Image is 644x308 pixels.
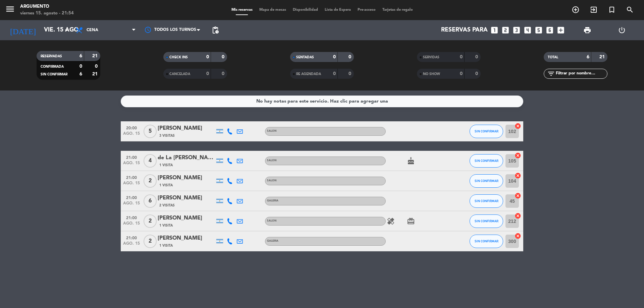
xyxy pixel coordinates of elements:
strong: 0 [348,55,353,59]
div: [PERSON_NAME] [158,214,215,223]
div: No hay notas para este servicio. Haz clic para agregar una [256,98,388,105]
i: [DATE] [5,23,41,38]
i: healing [387,217,395,225]
span: 1 Visita [159,243,173,248]
i: cancel [515,212,521,219]
i: cancel [515,152,521,159]
i: cancel [515,123,521,129]
strong: 0 [475,55,479,59]
span: 21:00 [123,173,140,181]
div: viernes 15. agosto - 21:54 [20,10,74,17]
span: ago. 15 [123,181,140,189]
button: SIN CONFIRMAR [470,125,503,138]
span: SENTADAS [296,56,314,59]
button: menu [5,4,15,16]
span: Reservas para [441,27,488,34]
span: ago. 15 [123,131,140,139]
i: search [626,6,634,14]
span: 3 Visitas [159,133,175,138]
strong: 0 [95,64,99,69]
i: looks_3 [512,26,521,35]
span: SIN CONFIRMAR [41,73,67,76]
span: SIN CONFIRMAR [475,129,498,133]
span: ago. 15 [123,201,140,209]
strong: 0 [348,71,353,76]
i: add_box [556,26,565,35]
i: arrow_drop_down [62,26,70,34]
i: looks_two [501,26,510,35]
button: SIN CONFIRMAR [470,235,503,248]
span: RESERVADAS [41,55,62,58]
i: looks_one [490,26,499,35]
strong: 0 [333,71,336,76]
span: 2 [144,174,157,188]
i: exit_to_app [590,6,598,14]
div: LOG OUT [604,20,639,40]
span: SIN CONFIRMAR [475,219,498,223]
i: looks_6 [545,26,554,35]
strong: 0 [333,55,336,59]
strong: 0 [460,55,463,59]
span: GALERIA [267,240,278,242]
span: CANCELADA [169,72,190,76]
span: SERVIDAS [423,56,439,59]
span: pending_actions [211,26,219,34]
button: SIN CONFIRMAR [470,154,503,168]
i: filter_list [547,70,555,78]
span: 21:00 [123,193,140,201]
i: cancel [515,233,521,239]
span: 21:00 [123,153,140,161]
span: SALON [267,159,277,162]
strong: 0 [206,55,209,59]
i: looks_5 [534,26,543,35]
input: Filtrar por nombre... [555,70,607,77]
span: 2 Visitas [159,203,175,208]
span: Pre-acceso [354,8,379,12]
button: SIN CONFIRMAR [470,214,503,228]
div: [PERSON_NAME] [158,234,215,243]
span: SIN CONFIRMAR [475,199,498,203]
div: [PERSON_NAME] [158,174,215,182]
span: Disponibilidad [289,8,321,12]
div: de La [PERSON_NAME] [158,153,215,162]
span: ago. 15 [123,161,140,169]
span: 21:00 [123,213,140,221]
span: Lista de Espera [321,8,354,12]
button: SIN CONFIRMAR [470,174,503,188]
span: SIN CONFIRMAR [475,239,498,243]
div: [PERSON_NAME] [158,194,215,202]
span: NO SHOW [423,72,440,76]
strong: 21 [92,54,99,58]
span: 20:00 [123,124,140,131]
div: [PERSON_NAME] [158,124,215,133]
i: menu [5,4,15,14]
i: card_giftcard [407,217,415,225]
span: TOTAL [548,56,558,59]
span: 4 [144,154,157,168]
strong: 0 [222,71,226,76]
span: 21:00 [123,234,140,241]
span: ago. 15 [123,241,140,249]
span: 5 [144,125,157,138]
i: cancel [515,192,521,199]
span: GALERIA [267,199,278,202]
strong: 0 [79,64,82,69]
span: CONFIRMADA [41,65,64,68]
span: 1 Visita [159,223,173,228]
span: Tarjetas de regalo [379,8,416,12]
span: 1 Visita [159,183,173,188]
i: cancel [515,172,521,179]
span: ago. 15 [123,221,140,229]
span: SALON [267,130,277,132]
span: Cena [87,28,98,33]
i: turned_in_not [608,6,616,14]
span: print [583,26,591,34]
strong: 0 [460,71,463,76]
i: power_settings_new [618,26,626,34]
i: looks_4 [523,26,532,35]
strong: 21 [599,55,606,59]
button: SIN CONFIRMAR [470,194,503,208]
strong: 6 [79,54,82,58]
i: cake [407,157,415,165]
i: add_circle_outline [572,6,580,14]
